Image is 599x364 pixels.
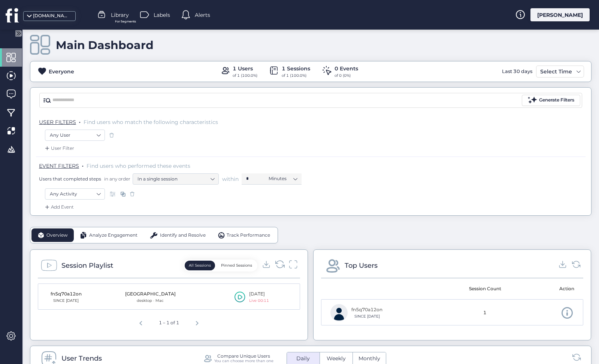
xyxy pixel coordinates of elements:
div: of 0 (0%) [335,73,358,79]
span: . [79,117,81,125]
div: [PERSON_NAME] [530,8,590,21]
div: of 1 (100.0%) [233,73,257,79]
span: Labels [154,11,170,19]
div: SINCE [DATE] [351,313,382,319]
span: USER FILTERS [39,119,76,125]
span: within [222,175,239,183]
button: All Sessions [185,261,215,270]
span: Daily [292,355,314,363]
span: EVENT FILTERS [39,163,79,169]
span: Identify and Resolve [160,232,206,239]
span: For Segments [115,19,136,24]
span: Alerts [195,11,210,19]
button: Generate Filters [522,95,580,106]
span: Analyze Engagement [89,232,137,239]
div: Everyone [49,67,74,76]
nz-select-item: Minutes [269,173,297,184]
div: fn5q70a12on [351,306,382,313]
span: Track Performance [227,232,270,239]
div: [GEOGRAPHIC_DATA] [125,291,176,298]
span: Users that completed steps [39,176,101,182]
span: Overview [46,232,68,239]
mat-header-cell: Action [518,278,583,299]
span: Find users who performed these events [87,163,190,169]
div: [DOMAIN_NAME] [33,12,70,19]
div: Session Playlist [61,260,113,271]
div: 1 Users [233,64,257,73]
nz-select-item: Any User [50,130,100,141]
div: Generate Filters [539,97,574,104]
span: Find users who match the following characteristics [84,119,218,125]
div: 1 Sessions [282,64,310,73]
div: [DATE] [249,291,269,298]
div: Live 00:11 [249,298,269,304]
div: of 1 (100.0%) [282,73,310,79]
button: Next page [190,315,205,330]
nz-select-item: In a single session [137,173,214,185]
div: User Trends [61,353,102,364]
span: Weekly [322,355,350,363]
div: User Filter [43,145,74,152]
span: Library [111,11,129,19]
div: SINCE [DATE] [47,298,85,304]
div: Top Users [345,260,378,271]
nz-select-item: Any Activity [50,188,100,200]
div: 0 Events [335,64,358,73]
div: You can choose more than one [214,358,273,363]
div: Select Time [538,67,574,76]
button: Previous page [133,315,148,330]
span: in any order [103,176,130,182]
span: 1 [483,309,486,316]
span: Monthly [354,355,385,363]
div: Main Dashboard [56,38,154,52]
div: desktop · Mac [125,298,176,304]
div: Last 30 days [500,66,534,78]
mat-header-cell: Session Count [452,278,518,299]
div: fn5q70a12on [47,291,85,298]
div: 1 – 1 of 1 [156,316,182,330]
button: Pinned Sessions [217,261,256,270]
div: Add Event [43,203,74,211]
div: Compare Unique Users [217,354,270,358]
span: . [82,161,84,169]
